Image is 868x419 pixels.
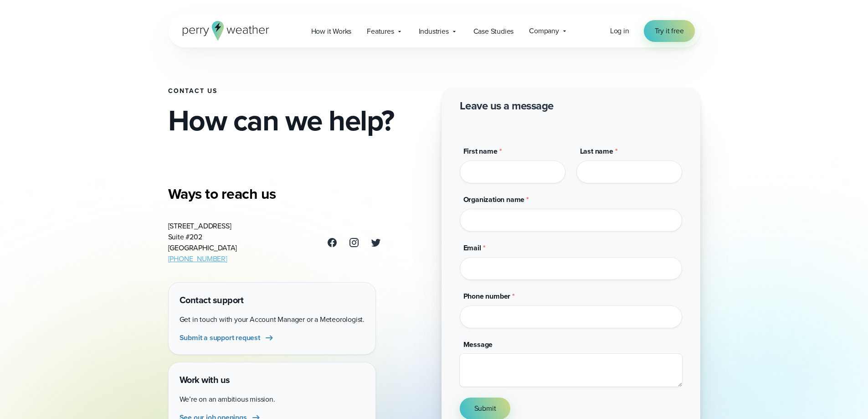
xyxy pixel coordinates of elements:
a: Case Studies [466,22,522,41]
h4: Contact support [180,294,365,307]
h2: Leave us a message [460,98,554,113]
a: Submit a support request [180,332,275,343]
span: Log in [610,26,629,36]
span: How it Works [311,26,352,37]
address: [STREET_ADDRESS] Suite #202 [GEOGRAPHIC_DATA] [168,221,237,264]
span: First name [463,146,498,156]
span: Last name [580,146,613,156]
a: How it Works [303,22,360,41]
span: Try it free [655,26,684,36]
span: Submit [474,403,496,414]
span: Features [367,26,394,37]
span: Submit a support request [180,332,260,343]
a: Try it free [644,20,695,42]
p: We’re on an ambitious mission. [180,394,365,405]
span: Case Studies [473,26,514,37]
h3: Ways to reach us [168,185,381,203]
span: Email [463,243,481,253]
h2: How can we help? [168,106,427,135]
a: Log in [610,26,629,36]
span: Company [529,26,559,36]
h4: Work with us [180,373,365,387]
p: Get in touch with your Account Manager or a Meteorologist. [180,314,365,325]
span: Organization name [463,194,525,205]
a: [PHONE_NUMBER] [168,253,227,264]
span: Message [463,339,493,350]
h1: Contact Us [168,88,427,95]
span: Phone number [463,291,511,301]
span: Industries [419,26,449,37]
